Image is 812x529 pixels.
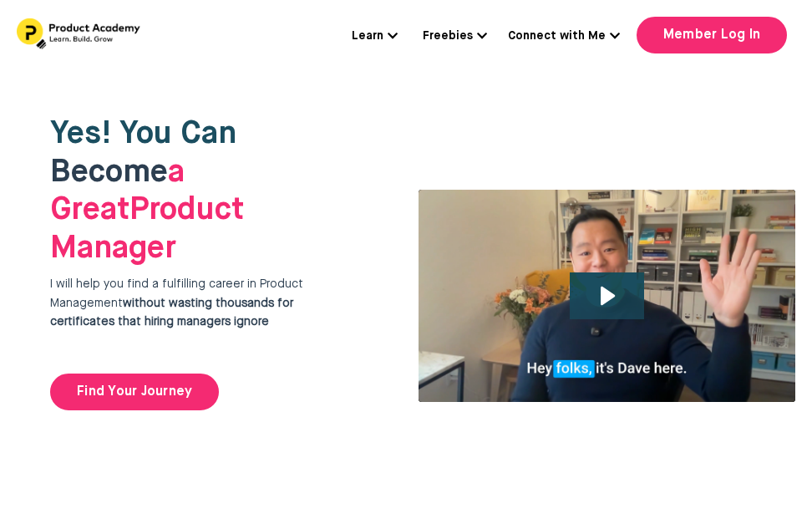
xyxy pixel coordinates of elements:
[50,298,293,328] strong: without wasting thousands for certificates that hiring managers ignore
[50,157,244,265] span: Product Manager
[50,119,236,150] span: Yes! You Can
[50,157,168,189] span: Become
[570,272,643,320] button: Play Video: file-uploads/sites/127338/video/4ffeae-3e1-a2cd-5ad6-eac528a42_Why_I_built_product_ac...
[352,27,398,45] a: Learn
[50,157,185,227] strong: a Great
[637,17,787,53] a: Member Log In
[508,27,620,45] a: Connect with Me
[50,374,219,410] a: Find Your Journey
[17,18,142,49] img: Header Logo
[423,27,487,45] a: Freebies
[50,278,303,328] span: I will help you find a fulfilling career in Product Management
